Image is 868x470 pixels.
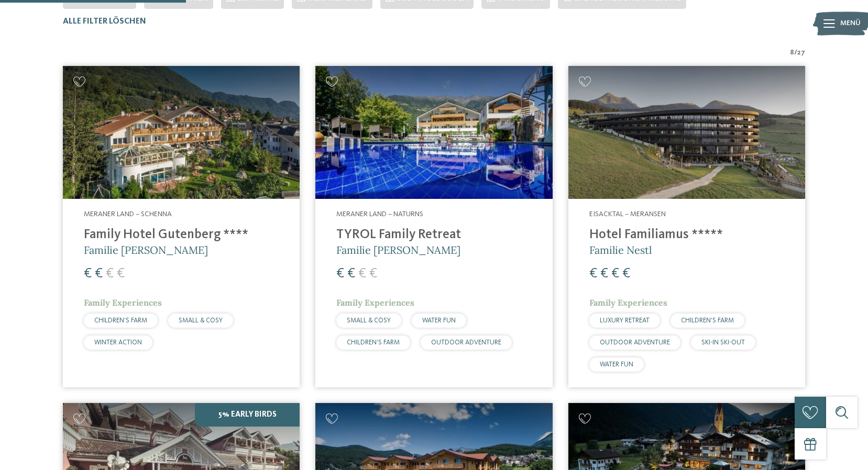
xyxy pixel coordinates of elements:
span: OUTDOOR ADVENTURE [600,339,670,346]
span: CHILDREN’S FARM [681,317,734,324]
span: Familie Nestl [589,243,652,256]
span: € [622,267,630,281]
span: € [611,267,619,281]
span: € [336,267,344,281]
span: LUXURY RETREAT [600,317,650,324]
img: Familienhotels gesucht? Hier findet ihr die besten! [568,66,805,199]
span: Eisacktal – Meransen [589,210,666,218]
span: WINTER ACTION [94,339,142,346]
span: Familie [PERSON_NAME] [336,243,460,256]
span: Meraner Land – Schenna [84,210,172,218]
span: € [106,267,114,281]
img: Family Hotel Gutenberg **** [63,66,300,199]
span: € [117,267,125,281]
span: 27 [797,48,805,58]
span: Family Experiences [589,297,667,308]
h4: TYROL Family Retreat [336,227,531,243]
span: Meraner Land – Naturns [336,210,423,218]
span: € [84,267,92,281]
span: SMALL & COSY [347,317,391,324]
span: Alle Filter löschen [63,17,146,26]
span: / [794,48,797,58]
span: € [95,267,103,281]
span: CHILDREN’S FARM [94,317,147,324]
span: SMALL & COSY [179,317,223,324]
a: Familienhotels gesucht? Hier findet ihr die besten! Meraner Land – Schenna Family Hotel Gutenberg... [63,66,300,388]
span: Familie [PERSON_NAME] [84,243,208,256]
span: SKI-IN SKI-OUT [701,339,745,346]
span: € [369,267,377,281]
span: OUTDOOR ADVENTURE [431,339,501,346]
span: € [600,267,608,281]
span: € [358,267,366,281]
img: Familien Wellness Residence Tyrol **** [315,66,552,199]
span: CHILDREN’S FARM [347,339,400,346]
span: WATER FUN [422,317,456,324]
span: 8 [790,48,794,58]
span: Family Experiences [84,297,162,308]
h4: Family Hotel Gutenberg **** [84,227,279,243]
a: Familienhotels gesucht? Hier findet ihr die besten! Meraner Land – Naturns TYROL Family Retreat F... [315,66,552,388]
a: Familienhotels gesucht? Hier findet ihr die besten! Eisacktal – Meransen Hotel Familiamus ***** F... [568,66,805,388]
span: WATER FUN [600,361,633,368]
span: Family Experiences [336,297,414,308]
span: € [589,267,597,281]
span: € [347,267,355,281]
